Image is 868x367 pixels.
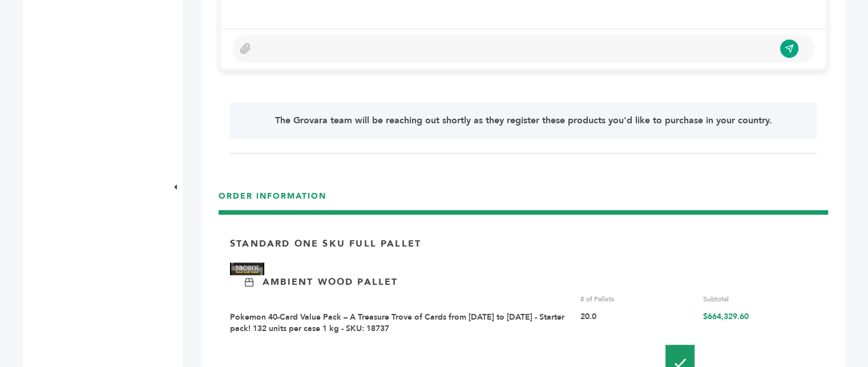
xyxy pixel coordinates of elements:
a: Pokemon 40-Card Value Pack – A Treasure Trove of Cards from [DATE] to [DATE] - Starter pack! 132 ... [230,312,564,334]
div: 20.0 [580,312,695,334]
p: Ambient Wood Pallet [263,276,398,288]
div: Subtotal [703,294,817,304]
img: Ambient [245,278,253,287]
p: The Grovara team will be reaching out shortly as they register these products you'd like to purch... [253,114,793,127]
p: Standard One Sku Full Pallet [230,237,421,250]
div: # of Pallets [580,294,695,304]
div: $664,329.60 [703,312,817,334]
img: Brand Name [230,263,264,275]
h3: ORDER INFORMATION [219,191,828,211]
